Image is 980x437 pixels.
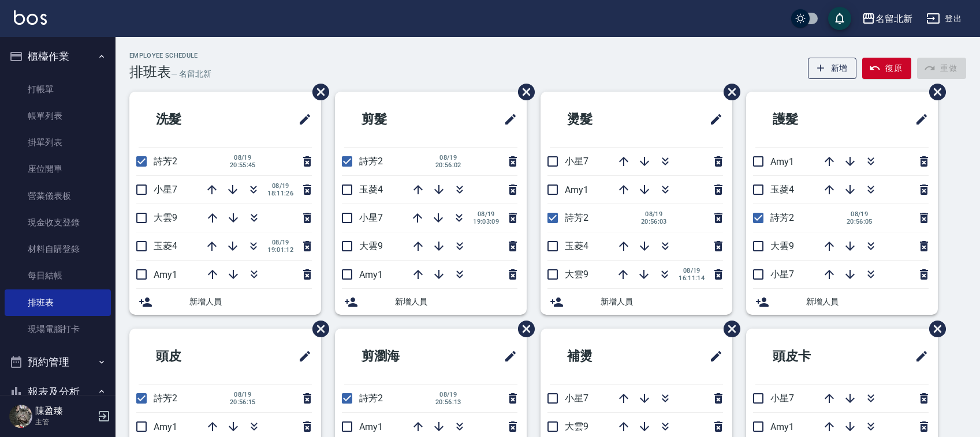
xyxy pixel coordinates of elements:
[847,210,873,218] span: 08/19
[359,212,383,223] span: 小星7
[847,218,873,225] span: 20:56:05
[702,342,723,370] span: 修改班表的標題
[565,421,588,432] span: 大雲9
[5,262,111,289] a: 每日結帳
[921,75,948,109] span: 刪除班表
[359,156,383,167] span: 詩芳2
[359,421,383,432] span: Amy1
[359,393,383,404] span: 詩芳2
[5,42,111,71] button: 櫃檯作業
[154,240,177,251] span: 玉菱4
[154,212,177,223] span: 大雲9
[5,129,111,156] a: 掛單列表
[230,154,256,161] span: 08/19
[230,398,256,406] span: 20:56:15
[154,421,177,432] span: Amy1
[14,10,47,25] img: Logo
[267,239,293,246] span: 08/19
[550,99,656,140] h2: 燙髮
[509,75,536,109] span: 刪除班表
[291,342,312,370] span: 修改班表的標題
[359,240,383,251] span: 大雲9
[5,316,111,342] a: 現場電腦打卡
[5,156,111,182] a: 座位開單
[770,240,794,251] span: 大雲9
[154,269,177,280] span: Amy1
[565,156,588,167] span: 小星7
[770,269,794,280] span: 小星7
[267,190,293,197] span: 18:11:26
[770,156,794,167] span: Amy1
[473,210,499,218] span: 08/19
[565,393,588,404] span: 小星7
[715,312,742,346] span: 刪除班表
[806,296,929,308] span: 新增人員
[862,58,911,79] button: 復原
[641,218,667,225] span: 20:56:03
[5,377,111,407] button: 報表及分析
[435,398,461,406] span: 20:56:13
[171,68,211,80] h6: — 名留北新
[154,184,177,195] span: 小星7
[641,210,667,218] span: 08/19
[715,75,742,109] span: 刪除班表
[304,75,331,109] span: 刪除班表
[473,218,499,225] span: 19:03:09
[921,312,948,346] span: 刪除班表
[230,391,256,398] span: 08/19
[189,296,312,308] span: 新增人員
[565,269,588,280] span: 大雲9
[267,246,293,254] span: 19:01:12
[770,212,794,223] span: 詩芳2
[550,336,656,377] h2: 補燙
[291,106,312,133] span: 修改班表的標題
[509,312,536,346] span: 刪除班表
[541,289,732,315] div: 新增人員
[129,52,211,59] h2: Employee Schedule
[139,336,245,377] h2: 頭皮
[359,269,383,280] span: Amy1
[679,274,705,282] span: 16:11:14
[5,289,111,316] a: 排班表
[154,156,177,167] span: 詩芳2
[875,12,912,26] div: 名留北新
[497,342,517,370] span: 修改班表的標題
[908,342,929,370] span: 修改班表的標題
[908,106,929,133] span: 修改班表的標題
[230,161,256,169] span: 20:55:45
[129,289,321,315] div: 新增人員
[755,99,862,140] h2: 護髮
[857,7,917,31] button: 名留北新
[5,183,111,209] a: 營業儀表板
[154,393,177,404] span: 詩芳2
[702,106,723,133] span: 修改班表的標題
[828,7,851,30] button: save
[344,336,457,377] h2: 剪瀏海
[129,64,171,80] h3: 排班表
[395,296,517,308] span: 新增人員
[435,391,461,398] span: 08/19
[335,289,527,315] div: 新增人員
[5,103,111,129] a: 帳單列表
[359,184,383,195] span: 玉菱4
[35,405,94,417] h5: 陳盈臻
[139,99,245,140] h2: 洗髮
[267,182,293,190] span: 08/19
[5,236,111,262] a: 材料自購登錄
[435,161,461,169] span: 20:56:02
[770,184,794,195] span: 玉菱4
[9,405,32,428] img: Person
[922,8,966,29] button: 登出
[435,154,461,161] span: 08/19
[35,417,94,427] p: 主管
[344,99,450,140] h2: 剪髮
[565,240,588,251] span: 玉菱4
[565,184,588,195] span: Amy1
[5,347,111,377] button: 預約管理
[746,289,938,315] div: 新增人員
[679,267,705,274] span: 08/19
[601,296,723,308] span: 新增人員
[5,76,111,103] a: 打帳單
[770,393,794,404] span: 小星7
[808,58,857,79] button: 新增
